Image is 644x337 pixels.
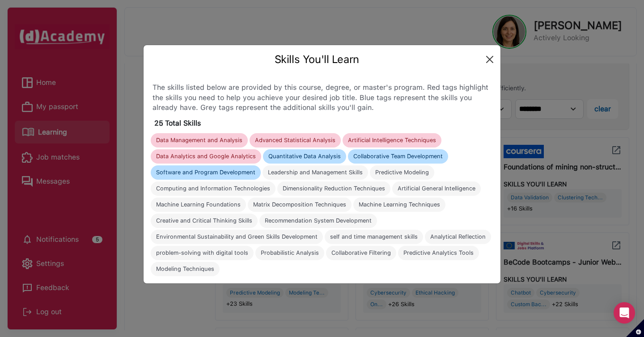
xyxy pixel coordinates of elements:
div: Collaborative Filtering [331,249,391,257]
div: Software and Program Development [156,169,255,176]
div: Artificial General Intelligence [398,185,475,192]
div: Data Analytics and Google Analytics [156,153,256,160]
div: Quantitative Data Analysis [268,153,341,160]
div: The skills listed below are provided by this course, degree, or master's program. Red tags highli... [151,81,493,114]
div: Dimensionality Reduction Techniques [283,185,385,192]
div: Modeling Techniques [156,265,214,273]
strong: 25 [154,119,163,127]
div: problem-solving with digital tools [156,249,248,257]
button: Close [483,52,497,67]
div: Skills You'll Learn [151,52,483,67]
div: self and time management skills [330,233,418,240]
div: Machine Learning Techniques [359,201,440,208]
div: Collaborative Team Development [353,153,443,160]
div: Probabilistic Analysis [261,249,319,257]
h6: Total Skills [165,119,201,127]
div: Open Intercom Messenger [614,302,635,324]
div: Artificial Intelligence Techniques [348,137,436,144]
div: Predictive Analytics Tools [403,249,474,257]
div: Machine Learning Foundations [156,201,241,208]
div: Leadership and Management Skills [268,169,363,176]
div: Advanced Statistical Analysis [255,137,335,144]
div: Analytical Reflection [430,233,486,240]
div: Data Management and Analysis [156,137,242,144]
div: Creative and Critical Thinking Skills [156,217,252,224]
div: Computing and Information Technologies [156,185,270,192]
button: Set cookie preferences [626,319,644,337]
div: Recommendation System Development [265,217,372,224]
div: Environmental Sustainability and Green Skills Development [156,233,318,240]
div: Predictive Modeling [375,169,429,176]
div: Matrix Decomposition Techniques [253,201,346,208]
